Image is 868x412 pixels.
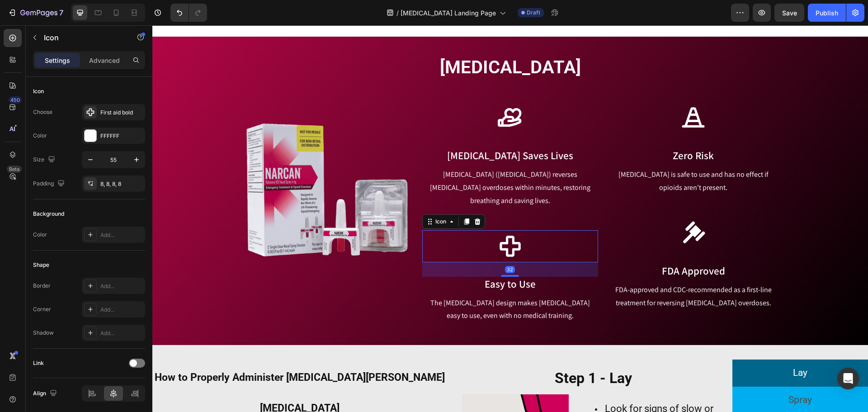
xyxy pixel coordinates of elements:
[7,166,22,173] div: Beta
[454,143,628,169] p: [MEDICAL_DATA] is safe to use and has no effect if opioids aren’t present.
[100,109,143,117] div: First aid bold
[401,8,496,18] span: [MEDICAL_DATA] Landing Page
[4,4,67,22] button: 7
[33,132,47,140] div: Color
[59,7,63,18] p: 7
[808,4,846,22] button: Publish
[152,25,868,412] iframe: Design area
[33,388,59,400] div: Align
[33,282,51,290] div: Border
[44,32,121,43] p: Icon
[100,180,143,188] div: 8, 8, 8, 8
[100,306,143,314] div: Add...
[2,346,292,389] strong: How to Properly Administer [MEDICAL_DATA][PERSON_NAME][MEDICAL_DATA]
[33,329,54,337] div: Shadow
[454,239,628,253] p: FDA Approved
[396,8,399,18] span: /
[816,8,838,18] div: Publish
[636,366,660,384] p: Spray
[170,4,207,22] div: Undo/Redo
[100,329,143,337] div: Add...
[33,359,44,367] div: Link
[33,305,51,313] div: Corner
[837,368,859,389] div: Open Intercom Messenger
[33,87,44,95] div: Icon
[89,56,120,65] p: Advanced
[527,9,540,17] span: Draft
[454,258,628,284] p: FDA-approved and CDC-recommended as a first-line treatment for reversing [MEDICAL_DATA] overdoses.
[33,210,64,218] div: Background
[271,143,445,182] p: [MEDICAL_DATA] ([MEDICAL_DATA]) reverses [MEDICAL_DATA] overdoses within minutes, restoring breat...
[100,132,143,140] div: FFFFFF
[782,9,797,17] span: Save
[9,96,22,104] div: 450
[271,271,445,298] p: The [MEDICAL_DATA] design makes [MEDICAL_DATA] easy to use, even with no medical training.
[33,108,52,116] div: Choose
[33,154,57,166] div: Size
[641,339,655,356] p: Lay
[271,124,445,137] p: [MEDICAL_DATA] Saves Lives
[353,241,363,248] div: 32
[45,56,70,65] p: Settings
[774,4,804,22] button: Save
[454,124,628,137] p: Zero Risk
[33,178,66,190] div: Padding
[100,282,143,290] div: Add...
[100,231,143,239] div: Add...
[33,231,47,239] div: Color
[33,261,49,269] div: Shape
[402,344,480,361] strong: Step 1 - Lay
[271,252,445,266] p: Easy to Use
